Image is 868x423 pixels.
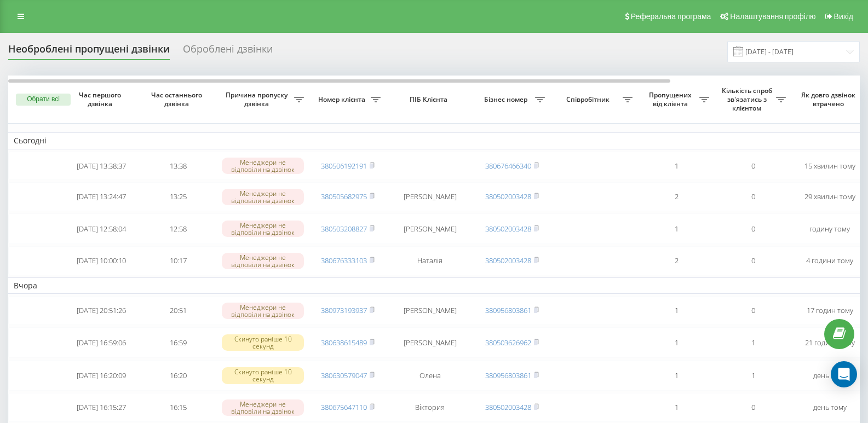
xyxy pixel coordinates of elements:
[715,327,791,358] td: 1
[638,360,715,391] td: 1
[8,43,170,60] div: Необроблені пропущені дзвінки
[485,305,531,315] a: 380956803861
[715,360,791,391] td: 1
[485,370,531,380] a: 380956803861
[386,327,474,358] td: [PERSON_NAME]
[485,161,531,171] a: 380676466340
[148,91,208,108] span: Час останнього дзвінка
[16,94,71,106] button: Обрати всі
[638,393,715,422] td: 1
[791,152,868,181] td: 15 хвилин тому
[386,360,474,391] td: Олена
[63,152,140,181] td: [DATE] 13:38:37
[715,246,791,275] td: 0
[386,393,474,422] td: Віктория
[321,256,367,265] a: 380676333103
[321,338,367,347] a: 380638615489
[791,296,868,325] td: 17 годин тому
[638,296,715,325] td: 1
[63,327,140,358] td: [DATE] 16:59:06
[386,246,474,275] td: Наталія
[321,161,367,171] a: 380506192191
[222,253,304,269] div: Менеджери не відповіли на дзвінок
[386,213,474,244] td: [PERSON_NAME]
[386,182,474,211] td: [PERSON_NAME]
[485,192,531,201] a: 380502003428
[321,224,367,234] a: 380503208827
[715,393,791,422] td: 0
[395,95,464,104] span: ПІБ Клієнта
[638,182,715,211] td: 2
[183,43,273,60] div: Оброблені дзвінки
[831,361,857,387] div: Open Intercom Messenger
[485,338,531,347] a: 380503626962
[715,152,791,181] td: 0
[321,192,367,201] a: 380505682975
[222,221,304,237] div: Менеджери не відповіли на дзвінок
[140,246,216,275] td: 10:17
[222,158,304,174] div: Менеджери не відповіли на дзвінок
[222,189,304,205] div: Менеджери не відповіли на дзвінок
[791,327,868,358] td: 21 годину тому
[140,327,216,358] td: 16:59
[730,12,815,21] span: Налаштування профілю
[321,370,367,380] a: 380630579047
[63,296,140,325] td: [DATE] 20:51:26
[63,360,140,391] td: [DATE] 16:20:09
[791,182,868,211] td: 29 хвилин тому
[638,327,715,358] td: 1
[638,246,715,275] td: 2
[140,182,216,211] td: 13:25
[140,393,216,422] td: 16:15
[638,152,715,181] td: 1
[315,95,371,104] span: Номер клієнта
[631,12,711,21] span: Реферальна програма
[479,95,535,104] span: Бізнес номер
[791,213,868,244] td: годину тому
[63,213,140,244] td: [DATE] 12:58:04
[222,367,304,384] div: Скинуто раніше 10 секунд
[222,303,304,319] div: Менеджери не відповіли на дзвінок
[800,91,859,108] span: Як довго дзвінок втрачено
[715,296,791,325] td: 0
[485,256,531,265] a: 380502003428
[140,213,216,244] td: 12:58
[791,393,868,422] td: день тому
[485,402,531,412] a: 380502003428
[791,246,868,275] td: 4 години тому
[638,213,715,244] td: 1
[720,86,776,112] span: Кількість спроб зв'язатись з клієнтом
[63,182,140,211] td: [DATE] 13:24:47
[140,152,216,181] td: 13:38
[321,305,367,315] a: 380973193937
[222,399,304,416] div: Менеджери не відповіли на дзвінок
[222,91,294,108] span: Причина пропуску дзвінка
[834,12,853,21] span: Вихід
[63,246,140,275] td: [DATE] 10:00:10
[63,393,140,422] td: [DATE] 16:15:27
[643,91,699,108] span: Пропущених від клієнта
[222,334,304,351] div: Скинуто раніше 10 секунд
[715,213,791,244] td: 0
[72,91,131,108] span: Час першого дзвінка
[485,224,531,234] a: 380502003428
[140,296,216,325] td: 20:51
[556,95,623,104] span: Співробітник
[715,182,791,211] td: 0
[321,402,367,412] a: 380675647110
[140,360,216,391] td: 16:20
[791,360,868,391] td: день тому
[386,296,474,325] td: [PERSON_NAME]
